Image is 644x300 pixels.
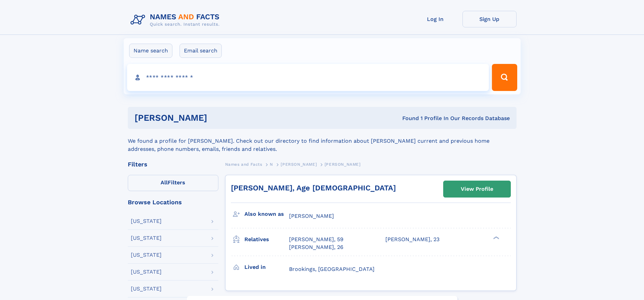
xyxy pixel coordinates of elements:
[325,162,361,167] span: [PERSON_NAME]
[135,114,305,122] h1: [PERSON_NAME]
[281,162,317,167] span: [PERSON_NAME]
[128,175,218,191] label: Filters
[492,64,517,91] button: Search Button
[281,160,317,168] a: [PERSON_NAME]
[385,236,439,243] a: [PERSON_NAME], 23
[461,181,493,197] div: View Profile
[270,160,273,168] a: N
[462,11,517,27] a: Sign Up
[408,11,462,27] a: Log In
[180,44,222,58] label: Email search
[131,269,162,275] div: [US_STATE]
[127,64,489,91] input: search input
[289,213,334,219] span: [PERSON_NAME]
[128,129,517,153] div: We found a profile for [PERSON_NAME]. Check out our directory to find information about [PERSON_N...
[289,244,343,251] a: [PERSON_NAME], 26
[129,44,172,58] label: Name search
[270,162,273,167] span: N
[444,181,510,197] a: View Profile
[131,218,162,224] div: [US_STATE]
[305,115,510,122] div: Found 1 Profile In Our Records Database
[231,184,396,192] a: [PERSON_NAME], Age [DEMOGRAPHIC_DATA]
[131,252,162,258] div: [US_STATE]
[244,208,289,220] h3: Also known as
[225,160,262,168] a: Names and Facts
[131,235,162,241] div: [US_STATE]
[244,261,289,273] h3: Lived in
[492,236,500,240] div: ❯
[289,266,375,272] span: Brookings, [GEOGRAPHIC_DATA]
[289,236,343,243] a: [PERSON_NAME], 59
[131,286,162,292] div: [US_STATE]
[128,11,225,29] img: Logo Names and Facts
[128,199,218,205] div: Browse Locations
[128,161,218,167] div: Filters
[161,179,168,186] span: All
[244,234,289,245] h3: Relatives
